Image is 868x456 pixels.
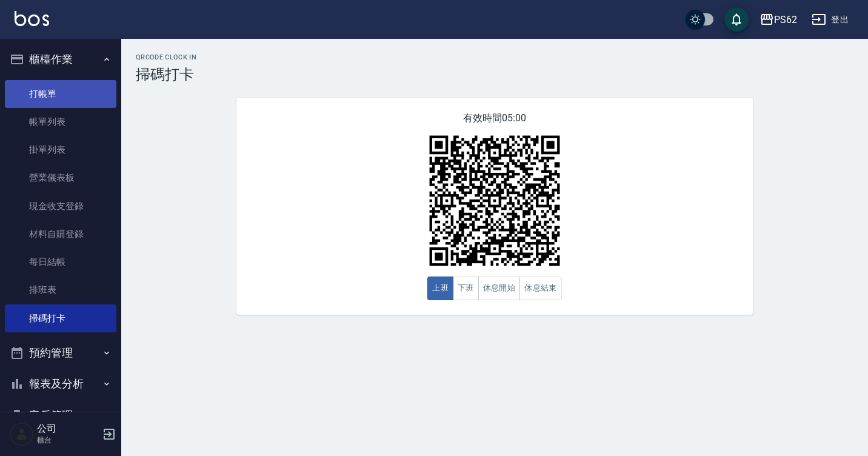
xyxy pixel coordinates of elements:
[5,400,116,431] button: 客戶管理
[755,7,802,32] button: PS62
[5,337,116,369] button: 預約管理
[236,98,753,315] div: 有效時間 05:00
[10,422,34,446] img: Person
[5,164,116,192] a: 營業儀表板
[453,277,479,300] button: 下班
[724,7,749,32] button: save
[136,53,853,61] h2: QRcode Clock In
[774,12,797,27] div: PS62
[15,11,49,26] img: Logo
[5,136,116,164] a: 掛單列表
[5,44,116,75] button: 櫃檯作業
[136,66,853,83] h3: 掃碼打卡
[427,277,453,300] button: 上班
[5,304,116,332] a: 掃碼打卡
[5,248,116,276] a: 每日結帳
[5,108,116,136] a: 帳單列表
[37,423,99,435] h5: 公司
[5,192,116,220] a: 現金收支登錄
[5,276,116,304] a: 排班表
[807,8,853,31] button: 登出
[5,220,116,248] a: 材料自購登錄
[478,277,521,300] button: 休息開始
[5,80,116,108] a: 打帳單
[5,368,116,400] button: 報表及分析
[519,277,562,300] button: 休息結束
[37,435,99,446] p: 櫃台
